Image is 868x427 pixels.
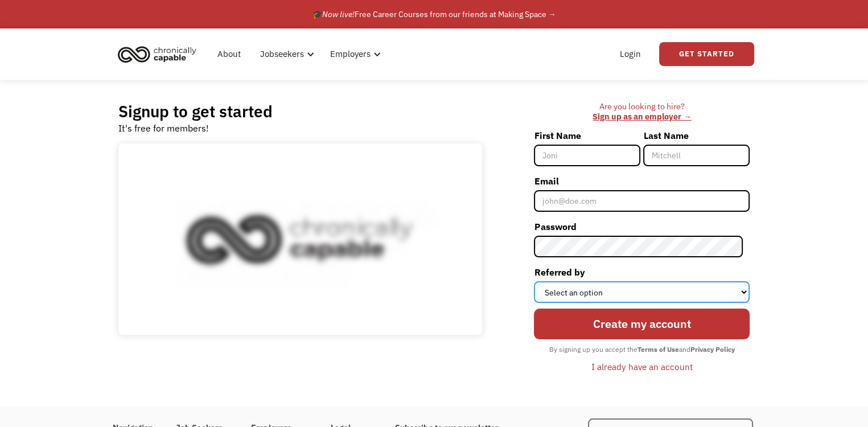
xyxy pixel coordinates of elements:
[114,42,200,67] img: Chronically Capable logo
[534,126,750,376] form: Member-Signup-Form
[330,47,371,61] div: Employers
[534,126,640,145] label: First Name
[322,9,355,19] em: Now live!
[593,111,691,122] a: Sign up as an employer →
[534,263,750,281] label: Referred by
[260,47,304,61] div: Jobseekers
[544,342,741,357] div: By signing up you accept the and
[534,145,640,166] input: Joni
[583,357,701,376] a: I already have an account
[323,36,384,72] div: Employers
[534,217,750,236] label: Password
[613,36,648,72] a: Login
[643,126,750,145] label: Last Name
[211,36,248,72] a: About
[118,121,209,135] div: It's free for members!
[659,42,754,66] a: Get Started
[534,190,750,212] input: john@doe.com
[637,345,679,354] strong: Terms of Use
[534,309,750,339] input: Create my account
[114,42,205,67] a: home
[253,36,318,72] div: Jobseekers
[643,145,750,166] input: Mitchell
[118,101,273,121] h2: Signup to get started
[690,345,735,354] strong: Privacy Policy
[312,7,556,21] div: 🎓 Free Career Courses from our friends at Making Space →
[591,360,693,373] div: I already have an account
[534,101,750,122] div: Are you looking to hire? ‍
[534,172,750,190] label: Email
